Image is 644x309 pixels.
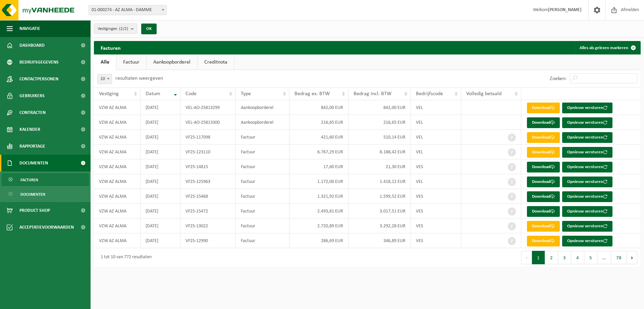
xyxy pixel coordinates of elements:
[532,251,545,264] button: 1
[180,145,236,159] td: VF25-123110
[562,117,612,128] button: Opnieuw versturen
[180,189,236,204] td: VF25-15468
[180,100,236,115] td: VEL-AO-25813299
[411,115,461,130] td: VEL
[19,71,58,87] span: Contactpersonen
[289,189,348,204] td: 1.321,92 EUR
[411,189,461,204] td: VES
[2,173,89,186] a: Facturen
[289,174,348,189] td: 1.172,00 EUR
[348,219,411,233] td: 3.292,28 EUR
[19,121,40,138] span: Kalender
[236,174,289,189] td: Factuur
[562,221,612,232] button: Opnieuw versturen
[289,233,348,248] td: 286,69 EUR
[19,219,74,236] span: Acceptatievoorwaarden
[236,233,289,248] td: Factuur
[185,91,197,96] span: Code
[527,206,560,217] a: Download
[97,74,112,84] span: 10
[20,173,38,186] span: Facturen
[411,174,461,189] td: VEL
[348,115,411,130] td: 216,65 EUR
[527,147,560,158] a: Download
[597,251,611,264] span: …
[94,219,141,233] td: VZW AZ ALMA
[348,233,411,248] td: 346,89 EUR
[411,233,461,248] td: VES
[99,91,119,96] span: Vestiging
[19,20,40,37] span: Navigatie
[94,24,137,34] button: Vestigingen(2/2)
[348,100,411,115] td: 842,00 EUR
[527,132,560,143] a: Download
[98,24,128,34] span: Vestigingen
[236,145,289,159] td: Factuur
[19,87,45,104] span: Gebruikers
[527,191,560,202] a: Download
[94,130,141,145] td: VZW AZ ALMA
[562,103,612,113] button: Opnieuw versturen
[562,206,612,217] button: Opnieuw versturen
[94,41,127,54] h2: Facturen
[141,204,180,219] td: [DATE]
[289,100,348,115] td: 842,00 EUR
[550,76,567,81] label: Zoeken:
[141,115,180,130] td: [DATE]
[348,204,411,219] td: 3.017,51 EUR
[19,104,46,121] span: Contracten
[562,132,612,143] button: Opnieuw versturen
[571,251,584,264] button: 4
[411,159,461,174] td: VES
[19,202,50,219] span: Product Shop
[180,233,236,248] td: VF25-12990
[548,7,582,12] strong: [PERSON_NAME]
[180,159,236,174] td: VF25-14815
[141,130,180,145] td: [DATE]
[584,251,597,264] button: 5
[180,115,236,130] td: VEL-AO-25813300
[141,159,180,174] td: [DATE]
[562,191,612,202] button: Opnieuw versturen
[527,221,560,232] a: Download
[241,91,251,96] span: Type
[94,174,141,189] td: VZW AZ ALMA
[558,251,571,264] button: 3
[348,174,411,189] td: 1.418,12 EUR
[141,145,180,159] td: [DATE]
[116,54,146,70] a: Factuur
[289,130,348,145] td: 421,60 EUR
[147,54,197,70] a: Aankoopborderel
[411,100,461,115] td: VEL
[94,159,141,174] td: VZW AZ ALMA
[141,189,180,204] td: [DATE]
[574,41,640,54] button: Alles als gelezen markeren
[527,117,560,128] a: Download
[94,233,141,248] td: VZW AZ ALMA
[2,188,89,200] a: Documenten
[19,54,59,71] span: Bedrijfsgegevens
[236,189,289,204] td: Factuur
[348,130,411,145] td: 510,14 EUR
[627,251,637,264] button: Next
[180,219,236,233] td: VF25-13022
[89,5,166,15] span: 01-000274 - AZ ALMA - DAMME
[115,76,163,81] label: resultaten weergeven
[97,252,152,264] div: 1 tot 10 van 772 resultaten
[289,219,348,233] td: 2.720,89 EUR
[411,130,461,145] td: VEL
[527,177,560,187] a: Download
[180,174,236,189] td: VF25-125963
[20,188,45,201] span: Documenten
[141,219,180,233] td: [DATE]
[562,162,612,172] button: Opnieuw versturen
[236,159,289,174] td: Factuur
[348,145,411,159] td: 8.188,42 EUR
[119,27,128,31] count: (2/2)
[141,24,157,34] button: OK
[521,251,532,264] button: Previous
[94,100,141,115] td: VZW AZ ALMA
[236,219,289,233] td: Factuur
[354,91,391,96] span: Bedrag incl. BTW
